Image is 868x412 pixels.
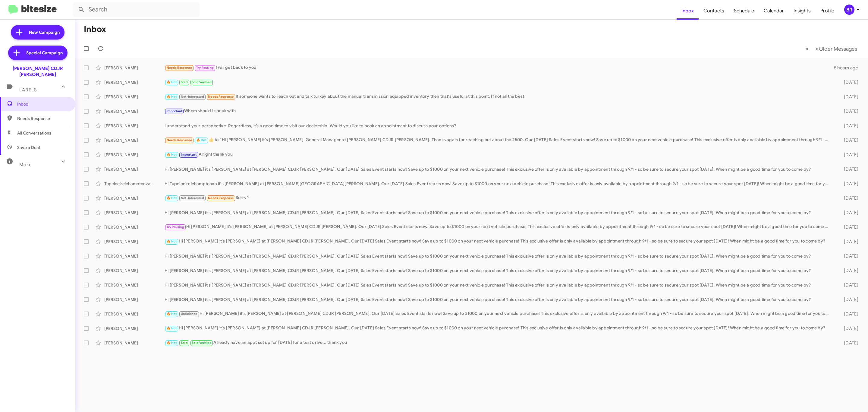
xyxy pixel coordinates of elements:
[104,65,165,71] div: [PERSON_NAME]
[167,80,177,84] span: 🔥 Hot
[832,152,863,158] div: [DATE]
[165,310,832,317] div: Hi [PERSON_NAME] it's [PERSON_NAME] at [PERSON_NAME] CDJR [PERSON_NAME]. Our [DATE] Sales Event s...
[165,282,832,288] div: Hi [PERSON_NAME] it's [PERSON_NAME] at [PERSON_NAME] CDJR [PERSON_NAME]. Our [DATE] Sales Event s...
[729,2,759,20] a: Schedule
[167,239,177,243] span: 🔥 Hot
[19,87,37,93] span: Labels
[832,65,863,71] div: 5 hours ago
[104,325,165,331] div: [PERSON_NAME]
[73,2,200,17] input: Search
[208,196,234,200] span: Needs Response
[832,166,863,172] div: [DATE]
[802,43,812,55] button: Previous
[832,123,863,129] div: [DATE]
[192,80,212,84] span: Sold Verified
[181,196,204,200] span: Not-Interested
[17,144,40,151] span: Save a Deal
[104,210,165,216] div: [PERSON_NAME]
[832,325,863,331] div: [DATE]
[167,95,177,99] span: 🔥 Hot
[181,341,188,345] span: Sold
[832,239,863,245] div: [DATE]
[26,50,63,56] span: Special Campaign
[816,45,819,52] span: »
[165,268,832,274] div: Hi [PERSON_NAME] it's [PERSON_NAME] at [PERSON_NAME] CDJR [PERSON_NAME]. Our [DATE] Sales Event s...
[17,116,68,122] span: Needs Response
[104,137,165,143] div: [PERSON_NAME]
[181,153,197,157] span: Important
[167,109,182,113] span: Important
[165,123,832,129] div: I understand your perspective. Regardless, it’s a good time to visit our dealership. Would you li...
[192,341,212,345] span: Sold Verified
[104,166,165,172] div: [PERSON_NAME]
[165,108,832,115] div: Whom should I speak with
[104,181,165,187] div: Tupelocirclehamptonva [PERSON_NAME]
[104,152,165,158] div: [PERSON_NAME]
[167,312,177,316] span: 🔥 Hot
[759,2,789,20] a: Calendar
[832,79,863,85] div: [DATE]
[208,95,234,99] span: Needs Response
[802,43,861,55] nav: Page navigation example
[677,2,699,20] a: Inbox
[816,2,839,20] a: Profile
[104,108,165,114] div: [PERSON_NAME]
[104,195,165,201] div: [PERSON_NAME]
[832,282,863,288] div: [DATE]
[832,340,863,346] div: [DATE]
[196,66,214,70] span: Try Pausing
[812,43,861,55] button: Next
[832,181,863,187] div: [DATE]
[832,311,863,317] div: [DATE]
[165,296,832,303] div: Hi [PERSON_NAME] it's [PERSON_NAME] at [PERSON_NAME] CDJR [PERSON_NAME]. Our [DATE] Sales Event s...
[196,138,206,142] span: 🔥 Hot
[839,5,861,15] button: BR
[104,282,165,288] div: [PERSON_NAME]
[844,5,854,15] div: BR
[789,2,816,20] a: Insights
[699,2,729,20] a: Contacts
[165,238,832,245] div: Hi [PERSON_NAME] it's [PERSON_NAME] at [PERSON_NAME] CDJR [PERSON_NAME]. Our [DATE] Sales Event s...
[167,341,177,345] span: 🔥 Hot
[832,108,863,114] div: [DATE]
[181,80,188,84] span: Sold
[181,95,204,99] span: Not-Interested
[165,93,832,100] div: If someone wants to reach out and talk turkey about the manual transmission equipped inventory th...
[104,123,165,129] div: [PERSON_NAME]
[832,94,863,100] div: [DATE]
[832,268,863,274] div: [DATE]
[832,253,863,259] div: [DATE]
[832,137,863,143] div: [DATE]
[104,224,165,230] div: [PERSON_NAME]
[832,210,863,216] div: [DATE]
[29,29,60,35] span: New Campaign
[165,253,832,259] div: Hi [PERSON_NAME] it's [PERSON_NAME] at [PERSON_NAME] CDJR [PERSON_NAME]. Our [DATE] Sales Event s...
[167,138,192,142] span: Needs Response
[832,296,863,303] div: [DATE]
[167,225,184,229] span: Try Pausing
[19,162,32,167] span: More
[104,79,165,85] div: [PERSON_NAME]
[165,137,832,144] div: ​👍​ to “ Hi [PERSON_NAME] it's [PERSON_NAME], General Manager at [PERSON_NAME] CDJR [PERSON_NAME]...
[167,326,177,330] span: 🔥 Hot
[165,223,832,230] div: Hi [PERSON_NAME] it's [PERSON_NAME] at [PERSON_NAME] CDJR [PERSON_NAME]. Our [DATE] Sales Event s...
[181,312,197,316] span: Unfinished
[832,195,863,201] div: [DATE]
[165,166,832,172] div: Hi [PERSON_NAME] it's [PERSON_NAME] at [PERSON_NAME] CDJR [PERSON_NAME]. Our [DATE] Sales Event s...
[805,45,809,52] span: «
[104,340,165,346] div: [PERSON_NAME]
[8,46,68,60] a: Special Campaign
[104,253,165,259] div: [PERSON_NAME]
[165,325,832,332] div: Hi [PERSON_NAME] it's [PERSON_NAME] at [PERSON_NAME] CDJR [PERSON_NAME]. Our [DATE] Sales Event s...
[104,268,165,274] div: [PERSON_NAME]
[167,66,192,70] span: Needs Response
[165,339,832,346] div: Already have an appt set up for [DATE] for a test drive... thank you
[165,151,832,158] div: Alright thank you
[104,311,165,317] div: [PERSON_NAME]
[104,94,165,100] div: [PERSON_NAME]
[104,239,165,245] div: [PERSON_NAME]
